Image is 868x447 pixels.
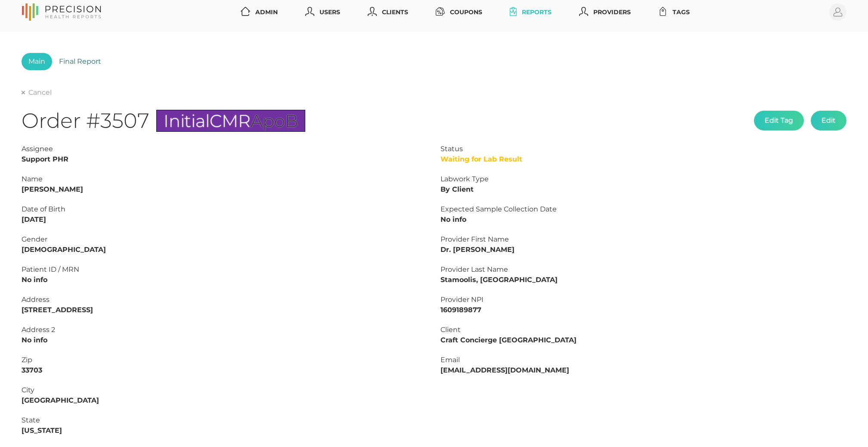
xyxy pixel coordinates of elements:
[52,53,108,70] a: Final Report
[440,185,474,193] strong: By Client
[440,336,577,344] strong: Craft Concierge [GEOGRAPHIC_DATA]
[440,264,846,275] div: Provider Last Name
[22,185,83,193] strong: [PERSON_NAME]
[576,4,634,20] a: Providers
[22,276,47,284] strong: No info
[22,245,106,254] strong: [DEMOGRAPHIC_DATA]
[237,4,281,20] a: Admin
[440,245,515,254] strong: Dr. [PERSON_NAME]
[440,174,846,184] div: Labwork Type
[22,355,428,365] div: Zip
[210,110,251,131] span: CMR
[364,4,412,20] a: Clients
[440,306,481,314] strong: 1609189877
[440,204,846,214] div: Expected Sample Collection Date
[440,155,522,163] span: Waiting for Lab Result
[22,264,428,275] div: Patient ID / MRN
[440,234,846,245] div: Provider First Name
[22,174,428,184] div: Name
[22,234,428,245] div: Gender
[22,415,428,425] div: State
[440,144,846,154] div: Status
[440,215,466,223] strong: No info
[22,325,428,335] div: Address 2
[22,144,428,154] div: Assignee
[22,88,52,97] a: Cancel
[440,355,846,365] div: Email
[251,110,298,131] span: ApoB
[432,4,486,20] a: Coupons
[22,426,62,435] strong: [US_STATE]
[22,155,68,163] strong: Support PHR
[22,306,93,314] strong: [STREET_ADDRESS]
[506,4,555,20] a: Reports
[22,396,99,404] strong: [GEOGRAPHIC_DATA]
[440,325,846,335] div: Client
[22,295,428,305] div: Address
[22,366,42,374] strong: 33703
[655,4,693,20] a: Tags
[440,276,558,284] strong: Stamoolis, [GEOGRAPHIC_DATA]
[302,4,344,20] a: Users
[440,366,569,374] strong: [EMAIL_ADDRESS][DOMAIN_NAME]
[22,108,305,133] h1: Order #3507
[22,215,46,223] strong: [DATE]
[22,204,428,214] div: Date of Birth
[440,295,846,305] div: Provider NPI
[22,53,52,70] a: Main
[754,111,804,130] button: Edit Tag
[811,111,846,130] button: Edit
[164,110,210,131] span: Initial
[22,336,47,344] strong: No info
[22,385,428,395] div: City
